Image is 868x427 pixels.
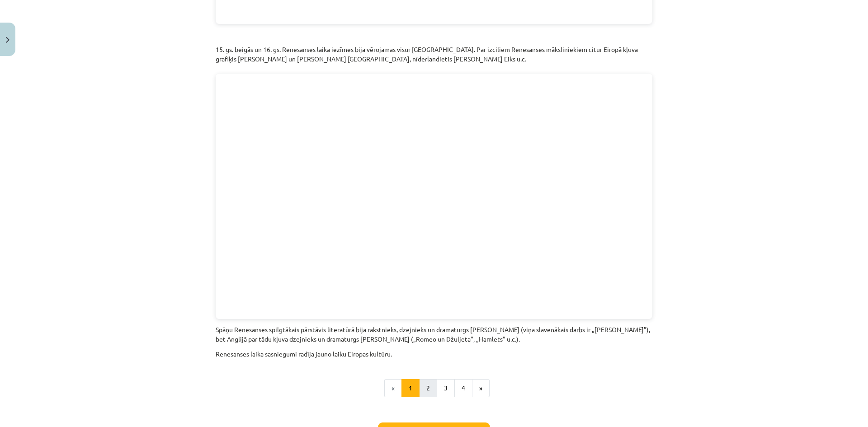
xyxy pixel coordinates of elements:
[216,45,652,64] p: 15. gs. beigās un 16. gs. Renesanses laika iezīmes bija vērojamas visur [GEOGRAPHIC_DATA]. Par iz...
[6,37,9,43] img: icon-close-lesson-0947bae3869378f0d4975bcd49f059093ad1ed9edebbc8119c70593378902aed.svg
[216,349,652,359] p: Renesanses laika sasniegumi radīja jauno laiku Eiropas kultūru.
[472,379,490,397] button: »
[216,325,652,344] p: Spāņu Renesanses spilgtākais pārstāvis literatūrā bija rakstnieks, dzejnieks un dramaturgs [PERSO...
[216,379,652,397] nav: Page navigation example
[401,379,420,397] button: 1
[454,379,472,397] button: 4
[437,379,455,397] button: 3
[419,379,437,397] button: 2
